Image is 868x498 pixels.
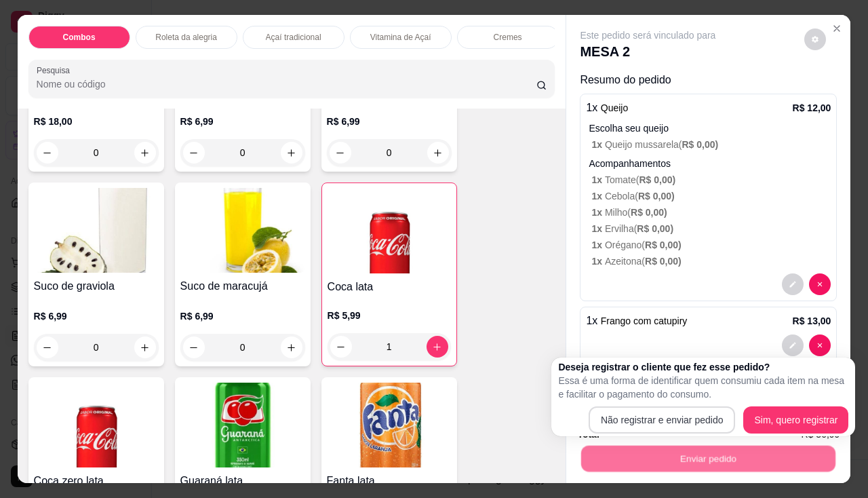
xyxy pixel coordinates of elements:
p: Cebola ( [591,189,831,203]
button: Enviar pedido [581,446,835,472]
span: R$ 0,00 ) [637,223,673,234]
h2: Deseja registrar o cliente que fez esse pedido? [558,360,848,374]
p: Queijo mussarela ( [591,138,831,151]
img: product-image [180,383,305,467]
button: decrease-product-quantity [782,273,804,295]
p: R$ 6,99 [180,115,305,128]
button: decrease-product-quantity [804,28,826,50]
span: R$ 0,00 ) [682,139,718,150]
strong: Total [577,429,599,440]
button: decrease-product-quantity [330,336,352,358]
p: Orégano ( [591,238,831,252]
button: Sim, quero registrar [743,406,848,434]
button: Não registrar e enviar pedido [589,406,736,434]
p: R$ 12,00 [793,101,831,115]
h4: Guaraná lata [180,473,305,489]
span: R$ 0,00 ) [631,207,667,218]
p: Cremes [494,32,522,43]
p: 1 x [586,313,687,329]
h4: Coca zero lata [34,473,159,489]
p: R$ 6,99 [180,309,305,323]
button: Close [826,18,848,39]
img: product-image [328,189,451,273]
p: R$ 6,99 [327,115,452,128]
span: Frango com catupiry [601,315,688,326]
img: product-image [34,188,159,273]
p: R$ 5,99 [328,309,451,322]
span: R$ 0,00 ) [645,256,682,267]
p: Açaí tradicional [266,32,321,43]
button: increase-product-quantity [427,336,448,358]
span: Queijo [601,102,628,113]
button: decrease-product-quantity [809,334,831,356]
p: R$ 18,00 [34,115,159,128]
p: Vitamina de Açaí [370,32,431,43]
p: Azeitona ( [591,254,831,268]
p: Escolha seu queijo [589,121,831,135]
h4: Suco de graviola [34,278,159,294]
span: R$ 0,00 ) [645,240,682,250]
p: Este pedido será vinculado para [580,28,715,42]
button: decrease-product-quantity [809,273,831,295]
h4: Fanta lata [327,473,452,489]
p: Resumo do pedido [580,72,837,88]
input: Pesquisa [37,77,536,91]
span: R$ 0,00 ) [638,191,675,202]
span: 1 x [591,174,604,185]
h4: Coca lata [328,279,451,295]
p: MESA 2 [580,42,715,61]
p: Roleta da alegria [155,32,217,43]
p: Tomate ( [591,173,831,187]
p: Ervilha ( [591,222,831,235]
img: product-image [34,383,159,467]
label: Pesquisa [37,64,75,76]
p: R$ 13,00 [793,314,831,328]
span: R$ 0,00 ) [639,174,675,185]
p: R$ 6,99 [34,309,159,323]
span: 1 x [591,223,604,234]
span: 1 x [591,191,604,202]
span: 1 x [591,240,604,250]
span: 1 x [591,139,604,150]
p: Combos [63,32,96,43]
p: Acompanhamentos [589,157,831,170]
h4: Suco de maracujá [180,278,305,294]
p: Milho ( [591,206,831,219]
button: decrease-product-quantity [782,334,804,356]
img: product-image [180,188,305,273]
p: Essa é uma forma de identificar quem consumiu cada item na mesa e facilitar o pagamento do consumo. [558,374,848,401]
p: 1 x [586,100,628,116]
span: 1 x [591,207,604,218]
span: 1 x [591,256,604,267]
img: product-image [327,383,452,467]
